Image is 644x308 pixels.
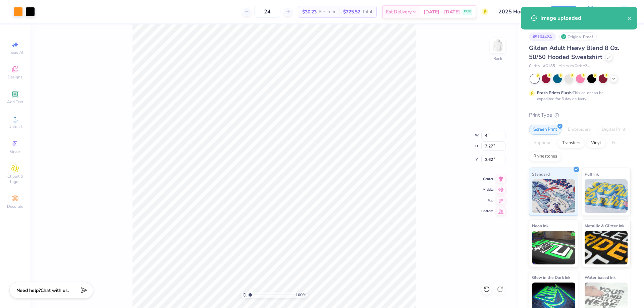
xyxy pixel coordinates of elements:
[319,8,335,15] span: Per Item
[540,14,627,22] div: Image uploaded
[563,125,595,135] div: Embroidery
[481,209,493,213] span: Bottom
[343,8,360,15] span: $725.52
[559,33,597,41] div: Original Proof
[7,50,23,55] span: Image AI
[296,292,306,298] span: 100 %
[386,8,412,15] span: Est. Delivery
[493,56,502,62] div: Back
[529,44,619,61] span: Gildan Adult Heavy Blend 8 Oz. 50/50 Hooded Sweatshirt
[558,138,585,148] div: Transfers
[10,149,20,154] span: Greek
[3,174,27,184] span: Clipart & logos
[529,138,556,148] div: Applique
[537,90,620,102] div: This color can be expedited for 5 day delivery.
[532,231,575,264] img: Neon Ink
[607,138,623,148] div: Foil
[8,124,22,129] span: Upload
[529,111,631,119] div: Print Type
[585,274,615,281] span: Water based Ink
[585,231,628,264] img: Metallic & Glitter Ink
[558,63,592,69] span: Minimum Order: 24 +
[532,171,550,178] span: Standard
[493,5,543,18] input: Untitled Design
[587,138,605,148] div: Vinyl
[254,6,280,18] input: – –
[585,179,628,213] img: Puff Ink
[532,222,548,229] span: Neon Ink
[532,179,575,213] img: Standard
[8,74,22,80] span: Designs
[7,99,23,105] span: Add Text
[424,8,460,15] span: [DATE] - [DATE]
[529,151,561,162] div: Rhinestones
[491,39,504,52] img: Back
[537,90,573,96] strong: Fresh Prints Flash:
[481,177,493,181] span: Center
[302,8,317,15] span: $30.23
[529,33,556,41] div: # 516442A
[585,171,599,178] span: Puff Ink
[627,14,632,22] button: close
[41,287,69,294] span: Chat with us.
[532,274,570,281] span: Glow in the Dark Ink
[481,187,493,192] span: Middle
[597,125,630,135] div: Digital Print
[481,198,493,203] span: Top
[529,63,540,69] span: Gildan
[362,8,372,15] span: Total
[529,125,561,135] div: Screen Print
[7,204,23,209] span: Decorate
[16,287,41,294] strong: Need help?
[585,222,624,229] span: Metallic & Glitter Ink
[464,9,471,14] span: FREE
[543,63,555,69] span: # G185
